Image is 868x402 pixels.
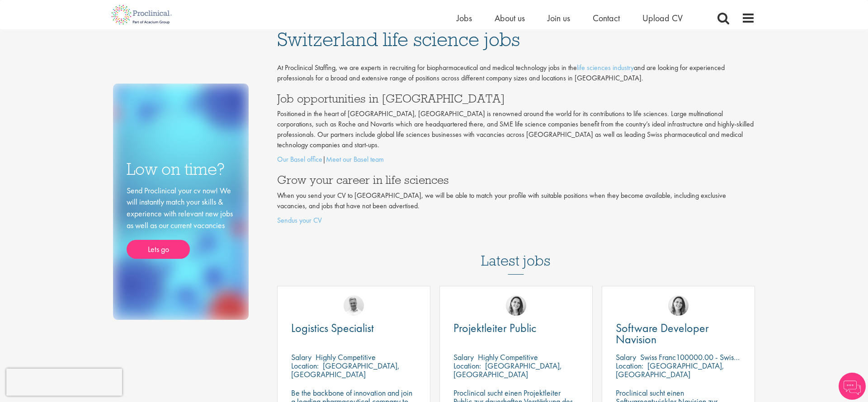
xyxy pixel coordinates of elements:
[291,360,400,379] p: [GEOGRAPHIC_DATA], [GEOGRAPHIC_DATA]
[291,323,416,334] a: Logistics Specialist
[616,320,709,347] span: Software Developer Navision
[316,352,376,362] p: Highly Competitive
[642,12,683,24] a: Upload CV
[616,360,724,379] p: [GEOGRAPHIC_DATA], [GEOGRAPHIC_DATA]
[839,373,866,400] img: Chatbot
[344,295,364,316] img: Joshua Bye
[6,369,122,396] iframe: reCAPTCHA
[457,12,472,24] a: Jobs
[277,93,755,104] h3: Job opportunities in [GEOGRAPHIC_DATA]
[127,240,190,259] a: Lets go
[127,185,235,259] div: Send Proclinical your cv now! We will instantly match your skills & experience with relevant new ...
[453,360,481,371] span: Location:
[478,352,538,362] p: Highly Competitive
[616,360,643,371] span: Location:
[277,174,755,186] h3: Grow your career in life sciences
[481,230,551,275] h3: Latest jobs
[291,360,319,371] span: Location:
[291,320,374,336] span: Logistics Specialist
[577,63,634,72] a: life sciences industry
[616,352,636,362] span: Salary
[277,215,322,225] a: Sendus your CV
[547,12,570,24] a: Join us
[277,27,520,51] span: Switzerland life science jobs
[616,323,741,345] a: Software Developer Navision
[277,154,755,165] p: |
[291,352,311,362] span: Salary
[277,63,755,84] p: At Proclinical Staffing, we are experts in recruiting for biopharmaceutical and medical technolog...
[453,323,579,334] a: Projektleiter Public
[453,320,536,336] span: Projektleiter Public
[640,352,826,362] p: Swiss Franc100000.00 - Swiss Franc110000.00 per annum
[127,160,235,178] h3: Low on time?
[326,154,384,164] a: Meet our Basel team
[277,191,755,211] p: When you send your CV to [GEOGRAPHIC_DATA], we will be able to match your profile with suitable p...
[506,295,526,316] img: Nur Ergiydiren
[453,352,474,362] span: Salary
[453,360,562,379] p: [GEOGRAPHIC_DATA], [GEOGRAPHIC_DATA]
[277,109,755,150] p: Positioned in the heart of [GEOGRAPHIC_DATA], [GEOGRAPHIC_DATA] is renowned around the world for ...
[668,295,689,316] img: Nur Ergiydiren
[495,12,525,24] a: About us
[593,12,620,24] a: Contact
[277,154,322,164] a: Our Basel office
